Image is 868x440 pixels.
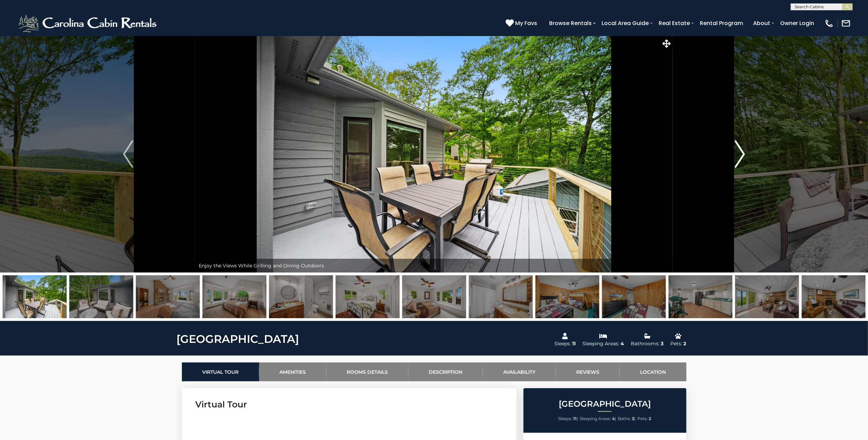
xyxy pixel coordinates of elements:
span: Baths: [618,416,631,421]
img: 169099645 [69,275,133,318]
img: 169099591 [602,275,666,318]
button: Next [673,36,807,273]
img: phone-regular-white.png [824,19,834,28]
img: 169099579 [469,275,533,318]
img: arrow [123,140,133,168]
span: Sleeping Areas: [580,416,611,421]
a: Location [620,362,686,381]
button: Previous [61,36,195,273]
a: Amenities [259,362,326,381]
img: White-1-2.png [17,13,160,34]
strong: 4 [612,416,615,421]
img: 169099640 [3,275,67,318]
span: My Favs [515,19,537,27]
img: 169099588 [269,275,333,318]
img: mail-regular-white.png [841,19,851,28]
div: Enjoy the Views While Grilling and Dining Outdoors [195,259,673,273]
strong: 11 [574,416,577,421]
strong: 2 [649,416,651,421]
img: 169099572 [336,275,400,318]
img: 169099575 [402,275,466,318]
img: 169099587 [136,275,200,318]
a: Rental Program [696,17,747,29]
img: 169099602 [735,275,799,318]
strong: 3 [632,416,635,421]
span: Sleeps: [558,416,572,421]
a: Description [408,362,483,381]
h2: [GEOGRAPHIC_DATA] [525,400,685,408]
a: Owner Login [777,17,818,29]
a: Rooms Details [326,362,408,381]
li: | [558,414,578,423]
li: | [580,414,616,423]
span: Pets: [638,416,648,421]
a: Browse Rentals [546,17,595,29]
li: | [618,414,636,423]
a: Real Estate [655,17,693,29]
img: 169099605 [802,275,866,318]
img: 169099590 [535,275,599,318]
img: arrow [735,140,745,168]
a: My Favs [506,19,539,28]
a: Availability [483,362,556,381]
a: Virtual Tour [182,362,259,381]
a: Reviews [556,362,620,381]
a: Local Area Guide [598,17,652,29]
h3: Virtual Tour [196,398,503,410]
img: 169099597 [669,275,732,318]
img: 169099585 [202,275,266,318]
a: About [750,17,774,29]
